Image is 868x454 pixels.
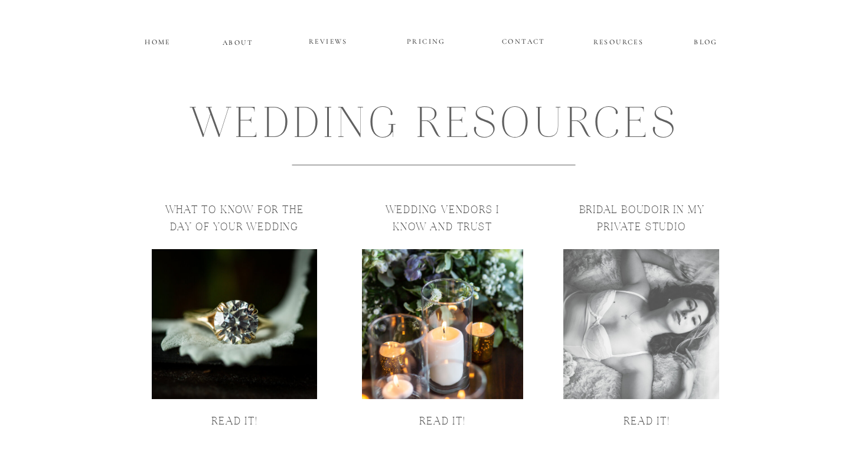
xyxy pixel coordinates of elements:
a: read it! [293,414,592,436]
h2: bridal boudoir in my private studio [572,203,711,252]
h2: wedding vendors I know and trust [373,203,512,252]
a: PRICING [391,35,462,49]
a: RESOURCES [592,35,645,45]
a: CONTACT [502,35,545,45]
a: HOME [143,35,172,45]
a: ABOUT [223,36,253,46]
a: read it! [498,414,796,436]
a: read it! [86,414,384,436]
a: BLOG [679,35,733,45]
h1: wedding resources [164,94,705,159]
h2: what to know for the day of your wedding [158,203,311,249]
a: REVIEWS [293,35,364,49]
